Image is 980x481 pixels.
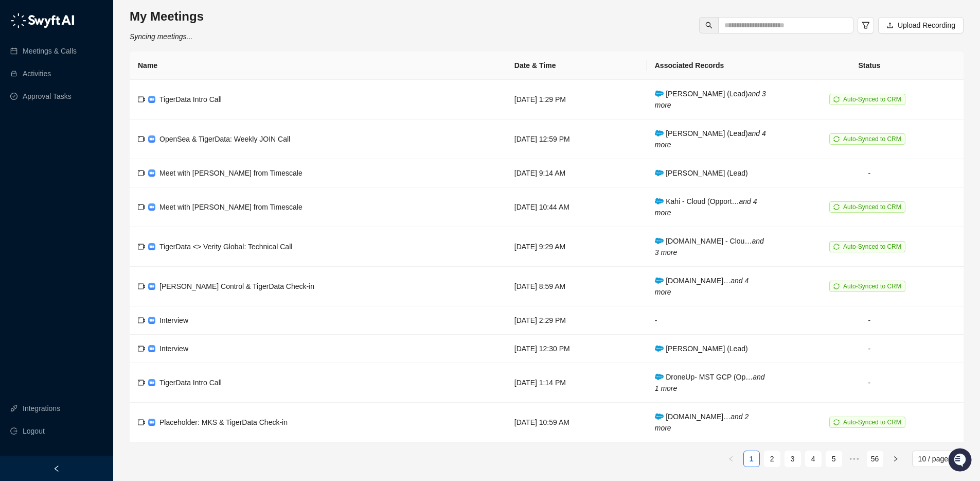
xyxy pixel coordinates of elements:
img: zoom-DkfWWZB2.png [148,317,155,324]
i: and 2 more [655,413,749,432]
li: 56 [867,451,883,467]
h2: How can we help? [10,58,187,74]
td: [DATE] 1:29 PM [506,80,647,119]
i: and 3 more [655,90,766,109]
li: 2 [764,451,780,467]
li: Next 5 Pages [846,451,863,467]
span: sync [833,204,840,210]
i: and 3 more [655,237,764,256]
th: Name [130,51,506,80]
a: Powered byPylon [73,169,124,177]
span: Kahi - Cloud (Opport… [655,197,757,217]
img: zoom-DkfWWZB2.png [148,419,155,426]
img: zoom-DkfWWZB2.png [148,345,155,352]
span: TigerData <> Verity Global: Technical Call [159,243,292,251]
span: sync [833,283,840,289]
td: [DATE] 9:29 AM [506,227,647,267]
span: Auto-Synced to CRM [843,419,901,426]
span: [PERSON_NAME] Control & TigerData Check-in [159,282,314,290]
span: video-camera [138,96,145,103]
iframe: Open customer support [947,447,975,475]
div: Page Size [912,451,964,467]
span: video-camera [138,283,145,290]
span: sync [833,244,840,250]
span: Meet with [PERSON_NAME] from Timescale [159,203,302,211]
img: zoom-DkfWWZB2.png [148,203,155,211]
button: left [723,451,739,467]
td: - [775,306,964,335]
span: search [705,22,712,29]
img: zoom-DkfWWZB2.png [148,135,155,143]
td: [DATE] 2:29 PM [506,306,647,335]
li: Next Page [887,451,904,467]
i: Syncing meetings... [130,32,192,41]
td: - [775,363,964,403]
span: Docs [21,144,38,154]
img: 5124521997842_fc6d7dfcefe973c2e489_88.png [10,93,29,112]
span: Status [57,144,79,154]
td: - [775,159,964,187]
th: Date & Time [506,51,647,80]
span: right [893,456,899,462]
span: video-camera [138,243,145,250]
li: 3 [785,451,801,467]
span: sync [833,419,840,425]
span: [PERSON_NAME] (Lead) [655,90,766,109]
span: Interview [159,316,188,324]
span: video-camera [138,419,145,426]
li: 1 [743,451,760,467]
td: [DATE] 9:14 AM [506,159,647,187]
span: sync [833,96,840,102]
i: and 1 more [655,373,765,392]
h3: My Meetings [130,8,204,25]
span: [DOMAIN_NAME]… [655,277,749,296]
td: [DATE] 1:14 PM [506,363,647,403]
button: right [887,451,904,467]
span: Meet with [PERSON_NAME] from Timescale [159,169,302,177]
span: [PERSON_NAME] (Lead) [655,129,766,149]
p: Welcome 👋 [10,41,187,58]
span: Auto-Synced to CRM [843,243,901,250]
span: sync [833,136,840,142]
img: Swyft AI [10,10,31,31]
td: [DATE] 8:59 AM [506,267,647,306]
span: [DOMAIN_NAME] - Clou… [655,237,764,256]
img: zoom-DkfWWZB2.png [148,169,155,177]
button: Start new chat [175,96,187,109]
td: [DATE] 12:30 PM [506,335,647,363]
img: zoom-DkfWWZB2.png [148,283,155,290]
a: Activities [23,63,51,84]
span: video-camera [138,379,145,386]
img: zoom-DkfWWZB2.png [148,243,155,250]
span: filter [862,21,870,29]
span: left [728,456,734,462]
span: Placeholder: MKS & TigerData Check-in [159,418,288,426]
th: Associated Records [647,51,775,80]
a: 📚Docs [6,140,42,159]
div: 📚 [10,145,19,153]
li: 4 [805,451,822,467]
span: OpenSea & TigerData: Weekly JOIN Call [159,135,290,143]
span: video-camera [138,345,145,352]
img: logo-05li4sbe.png [10,13,75,28]
span: TigerData Intro Call [159,379,222,387]
span: [PERSON_NAME] (Lead) [655,345,748,353]
span: Pylon [102,169,124,177]
i: and 4 more [655,129,766,149]
span: Auto-Synced to CRM [843,96,901,103]
a: Approval Tasks [23,86,72,107]
button: Upload Recording [878,17,964,33]
a: Integrations [23,398,60,419]
span: left [53,465,60,472]
span: logout [10,427,17,435]
td: - [647,306,775,335]
td: - [775,335,964,363]
a: Meetings & Calls [23,41,77,61]
a: 2 [764,451,780,467]
span: 10 / page [918,451,957,467]
a: 📶Status [42,140,83,159]
span: ••• [846,451,863,467]
span: TigerData Intro Call [159,95,222,104]
span: Auto-Synced to CRM [843,135,901,143]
